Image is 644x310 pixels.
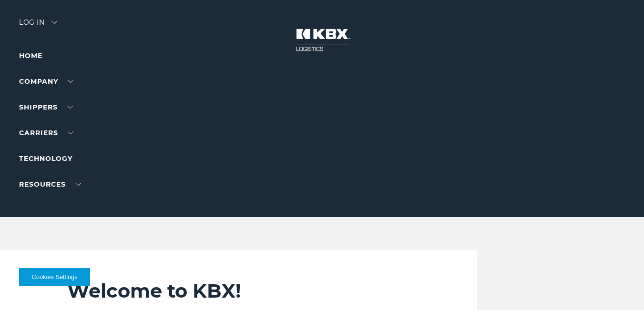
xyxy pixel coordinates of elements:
img: arrow [51,21,57,24]
a: Home [19,51,42,60]
a: RESOURCES [19,180,81,189]
a: Company [19,77,73,86]
h2: Welcome to KBX! [67,279,415,303]
div: Log in [19,19,57,33]
a: Carriers [19,129,73,137]
img: kbx logo [286,19,358,61]
button: Cookies Settings [19,268,90,286]
a: Technology [19,154,72,163]
a: SHIPPERS [19,103,73,111]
